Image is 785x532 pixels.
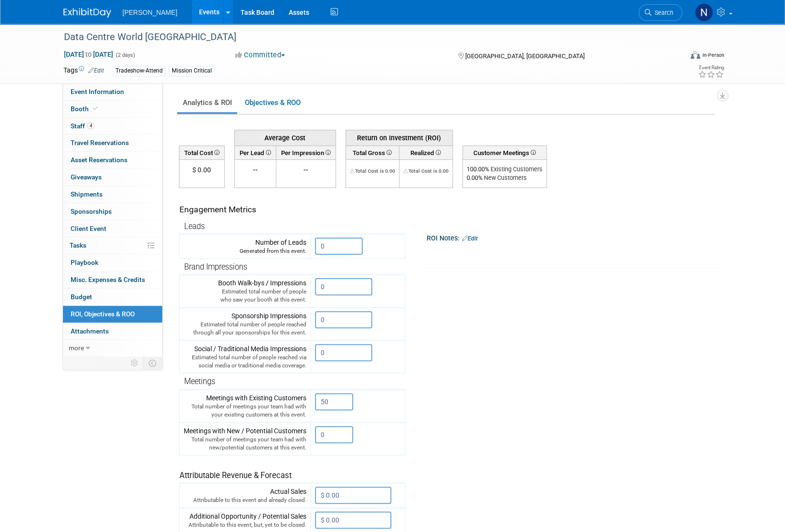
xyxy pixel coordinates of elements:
[113,66,166,76] div: Tradeshow-Attend
[467,165,543,174] div: %
[232,50,289,60] button: Committed
[695,3,713,21] img: Nicky Walker
[71,310,135,318] span: ROI, Objectives & ROO
[71,88,124,95] span: Event Information
[184,288,306,304] div: Estimated total number of people who saw your booth at this event.
[63,340,162,356] a: more
[184,278,306,304] div: Booth Walk-bys / Impressions
[691,51,700,59] img: Format-Inperson.png
[184,393,306,419] div: Meetings with Existing Customers
[70,241,86,249] span: Tasks
[93,106,98,111] i: Booth reservation complete
[427,231,719,243] div: ROI Notes:
[63,152,162,168] a: Asset Reservations
[63,118,162,135] a: Staff4
[350,165,395,175] div: The Total Cost for this event needs to be greater than 0.00 in order for ROI to get calculated. S...
[61,29,668,46] div: Data Centre World [GEOGRAPHIC_DATA]
[71,327,109,335] span: Attachments
[71,259,98,266] span: Playbook
[184,511,306,529] div: Additional Opportunity / Potential Sales
[482,174,527,181] span: New Customers
[63,271,162,288] a: Misc. Expenses & Credits
[71,276,145,283] span: Misc. Expenses & Credits
[169,66,215,76] div: Mission Critical
[143,357,162,369] td: Toggle Event Tabs
[88,67,104,74] a: Edit
[345,146,399,159] th: Total Gross
[462,235,478,242] a: Edit
[345,130,452,146] th: Return on Investment (ROI)
[71,208,112,215] span: Sponsorships
[234,146,276,159] th: Per Lead
[462,146,546,159] th: Customer Meetings
[71,173,102,181] span: Giveaways
[87,122,94,129] span: 4
[399,146,452,159] th: Realized
[63,169,162,186] a: Giveaways
[63,289,162,305] a: Budget
[71,139,129,146] span: Travel Reservations
[184,262,247,271] span: Brand Impressions
[651,9,673,16] span: Search
[179,146,224,159] th: Total Cost
[184,496,306,504] div: Attributable to this event and already closed.
[184,222,205,231] span: Leads
[253,166,258,174] span: --
[179,204,401,216] div: Engagement Metrics
[489,166,543,173] span: Existing Customers
[84,51,93,58] span: to
[63,50,114,59] span: [DATE] [DATE]
[63,135,162,151] a: Travel Reservations
[63,8,111,18] img: ExhibitDay
[115,52,135,58] span: (2 days)
[63,220,162,237] a: Client Event
[63,101,162,117] a: Booth
[63,323,162,340] a: Attachments
[467,174,478,181] span: 0.00
[304,166,308,174] span: --
[184,487,306,504] div: Actual Sales
[63,306,162,323] a: ROI, Objectives & ROO
[63,83,162,100] a: Event Information
[177,94,237,112] a: Analytics & ROI
[126,357,143,369] td: Personalize Event Tab Strip
[63,237,162,254] a: Tasks
[71,190,103,198] span: Shipments
[184,247,306,255] div: Generated from this event.
[71,156,127,164] span: Asset Reservations
[465,52,585,60] span: [GEOGRAPHIC_DATA], [GEOGRAPHIC_DATA]
[71,105,100,113] span: Booth
[403,165,449,175] div: The Total Cost for this event needs to be greater than 0.00 in order for ROI to get calculated. S...
[71,293,92,301] span: Budget
[184,377,215,386] span: Meetings
[184,403,306,419] div: Total number of meetings your team had with your existing customers at this event.
[184,521,306,529] div: Attributable to this event, but, yet to be closed.
[63,254,162,271] a: Playbook
[234,130,335,146] th: Average Cost
[71,122,94,130] span: Staff
[123,9,178,16] span: [PERSON_NAME]
[184,354,306,370] div: Estimated total number of people reached via social media or traditional media coverage.
[701,52,724,59] div: In-Person
[276,146,335,159] th: Per Impression
[184,321,306,337] div: Estimated total number of people reached through all your sponsorships for this event.
[184,426,306,452] div: Meetings with New / Potential Customers
[638,4,682,21] a: Search
[239,94,306,112] a: Objectives & ROO
[63,186,162,203] a: Shipments
[179,160,224,188] td: $ 0.00
[179,458,400,481] div: Attributable Revenue & Forecast
[63,65,104,76] td: Tags
[467,174,543,182] div: %
[71,225,106,232] span: Client Event
[626,50,724,64] div: Event Format
[63,203,162,220] a: Sponsorships
[184,436,306,452] div: Total number of meetings your team had with new/potential customers at this event.
[184,344,306,370] div: Social / Traditional Media Impressions
[184,311,306,337] div: Sponsorship Impressions
[698,65,723,70] div: Event Rating
[184,238,306,255] div: Number of Leads
[467,166,485,173] span: 100.00
[69,344,84,352] span: more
